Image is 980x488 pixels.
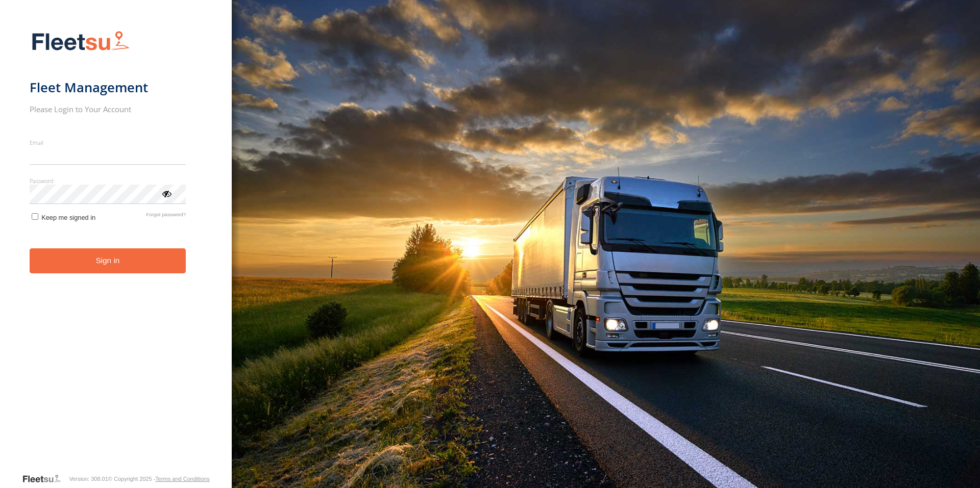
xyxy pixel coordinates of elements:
input: Keep me signed in [32,213,38,220]
div: ViewPassword [161,188,171,198]
div: © Copyright 2025 - [108,476,210,482]
form: main [30,24,203,473]
a: Forgot password? [146,212,186,221]
h2: Please Login to Your Account [30,104,186,114]
div: Version: 308.01 [69,476,108,482]
button: Sign in [30,248,186,273]
img: Fleetsu [30,29,132,55]
label: Password [30,177,186,185]
a: Terms and Conditions [155,476,209,482]
a: Visit our Website [22,474,69,484]
label: Email [30,139,186,146]
span: Keep me signed in [41,214,95,221]
h1: Fleet Management [30,79,186,96]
